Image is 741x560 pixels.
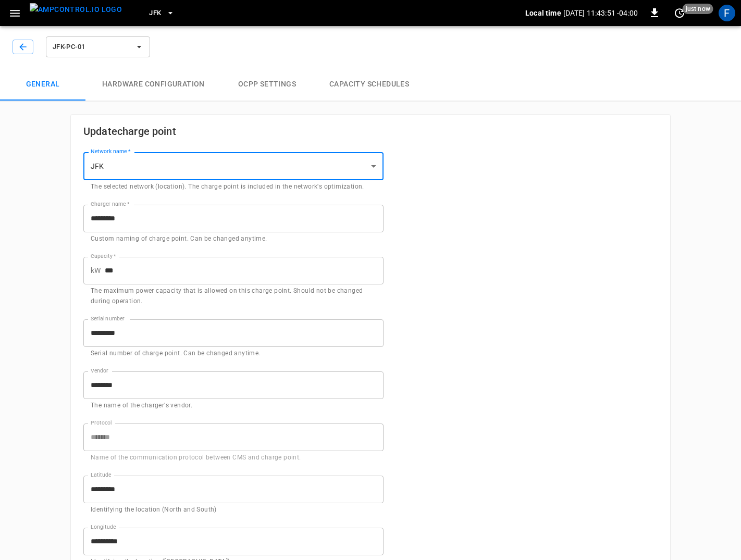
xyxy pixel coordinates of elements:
button: set refresh interval [671,5,688,21]
p: kW [91,265,101,276]
p: Identifying the location (North and South) [91,505,376,515]
label: Network name [91,147,130,156]
span: JFK-PC-01 [53,41,130,53]
h6: Update charge point [83,123,384,140]
button: JFK [145,3,179,23]
img: ampcontrol.io logo [30,3,122,16]
p: The name of the charger's vendor. [91,401,376,411]
p: Custom naming of charge point. Can be changed anytime. [91,234,376,244]
label: Charger name [91,200,129,208]
label: Latitude [91,471,112,479]
label: Protocol [91,419,112,427]
button: JFK-PC-01 [46,36,150,57]
button: Hardware configuration [85,68,221,101]
p: Local time [525,8,561,18]
p: [DATE] 11:43:51 -04:00 [563,8,638,18]
label: Vendor [91,367,108,375]
p: The maximum power capacity that is allowed on this charge point. Should not be changed during ope... [91,286,376,307]
div: profile-icon [719,5,735,21]
button: Capacity Schedules [313,68,426,101]
label: Longitude [91,523,116,531]
button: OCPP settings [221,68,313,101]
div: JFK [83,152,384,180]
label: Serial number [91,315,125,323]
p: Name of the communication protocol between CMS and charge point. [91,453,376,463]
span: just now [683,4,713,14]
p: The selected network (location). The charge point is included in the network's optimization. [91,182,376,192]
label: Capacity [91,252,116,260]
span: JFK [149,7,161,19]
p: Serial number of charge point. Can be changed anytime. [91,349,376,359]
